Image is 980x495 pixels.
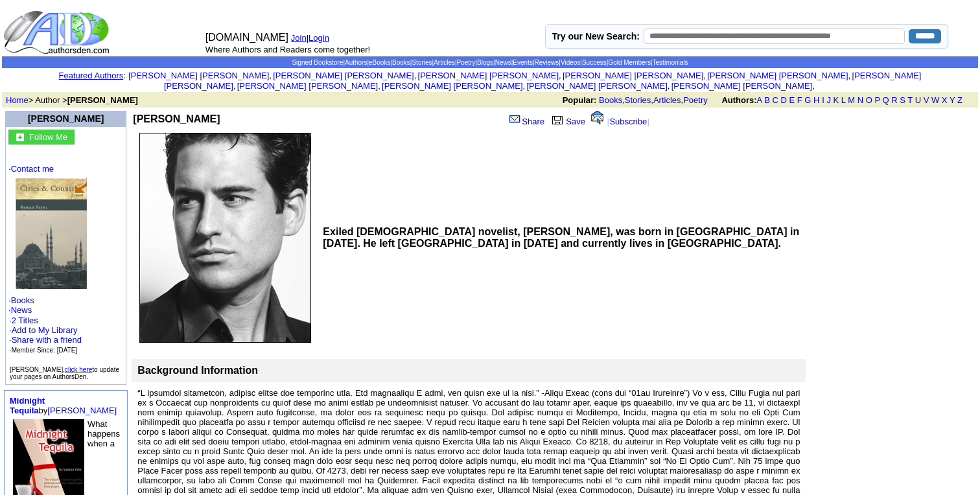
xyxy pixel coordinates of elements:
[457,59,476,66] a: Poetry
[369,59,390,66] a: eBooks
[10,366,119,380] font: [PERSON_NAME], to update your pages on AuthorsDen.
[683,95,708,105] a: Poetry
[11,164,54,174] a: Contact me
[137,365,258,376] b: Background Information
[535,59,559,66] a: Reviews
[931,95,939,105] a: W
[582,59,607,66] a: Success
[591,111,603,124] img: alert.gif
[10,396,117,415] font: by
[47,406,117,415] a: [PERSON_NAME]
[29,131,67,142] a: Follow Me
[625,95,651,105] a: Stories
[647,117,649,126] font: ]
[561,59,580,66] a: Videos
[508,117,544,126] a: Share
[882,95,889,105] a: Q
[65,366,92,373] a: click here
[706,73,707,80] font: i
[813,95,819,105] a: H
[549,117,585,126] a: Save
[764,95,770,105] a: B
[924,95,929,105] a: V
[563,95,597,105] b: Popular:
[12,316,38,325] a: 2 Titles
[392,59,410,66] a: Books
[874,95,880,105] a: P
[128,71,922,91] font: , , , , , , , , , ,
[16,178,87,289] img: 18853.jpg
[205,32,288,43] font: [DOMAIN_NAME]
[16,133,24,141] img: gc.jpg
[236,83,237,90] font: i
[950,95,955,105] a: Y
[907,95,913,105] a: T
[6,95,138,105] font: > Author >
[721,95,756,105] b: Authors:
[272,73,273,80] font: i
[291,33,307,43] a: Join
[3,10,112,55] img: logo_ad.gif
[307,33,334,43] font: |
[9,316,82,354] font: ·
[273,71,414,80] a: [PERSON_NAME] [PERSON_NAME]
[12,347,78,354] font: Member Since: [DATE]
[850,73,852,80] font: i
[653,95,681,105] a: Articles
[797,95,802,105] a: F
[59,71,126,80] font: :
[841,95,846,105] a: L
[11,305,32,315] a: News
[957,95,962,105] a: Z
[67,95,138,105] b: [PERSON_NAME]
[550,114,565,124] img: library.gif
[28,113,104,124] font: [PERSON_NAME]
[6,95,29,105] a: Home
[822,95,824,105] a: I
[834,95,839,105] a: K
[205,45,370,54] font: Where Authors and Readers come together!
[237,81,378,91] a: [PERSON_NAME] [PERSON_NAME]
[29,132,67,142] font: Follow Me
[128,71,269,80] a: [PERSON_NAME] [PERSON_NAME]
[826,95,831,105] a: J
[309,33,329,43] a: Login
[789,95,795,105] a: E
[164,71,922,91] a: [PERSON_NAME] [PERSON_NAME]
[780,95,786,105] a: D
[757,95,762,105] a: A
[804,95,811,105] a: G
[416,73,417,80] font: i
[382,81,522,91] a: [PERSON_NAME] [PERSON_NAME]
[477,59,493,66] a: Blogs
[380,83,382,90] font: i
[671,81,812,91] a: [PERSON_NAME] [PERSON_NAME]
[345,59,367,66] a: Authors
[412,59,432,66] a: Stories
[139,133,311,343] img: 55658.jpg
[292,59,688,66] span: | | | | | | | | | | | | | |
[607,117,610,126] font: [
[8,164,123,355] font: · · ·
[563,71,703,80] a: [PERSON_NAME] [PERSON_NAME]
[133,113,220,124] b: [PERSON_NAME]
[552,31,640,41] label: Try our New Search:
[10,396,45,415] a: Midnight Tequila
[12,335,82,345] a: Share with a friend
[563,95,974,105] font: , , ,
[434,59,455,66] a: Articles
[59,71,124,80] a: Featured Authors
[670,83,671,90] font: i
[815,83,816,90] font: i
[11,295,34,305] a: Books
[848,95,855,105] a: M
[526,81,667,91] a: [PERSON_NAME] [PERSON_NAME]
[942,95,948,105] a: X
[599,95,622,105] a: Books
[12,325,78,335] a: Add to My Library
[525,83,526,90] font: i
[866,95,872,105] a: O
[653,59,688,66] a: Testimonials
[292,59,343,66] a: Signed Bookstore
[495,59,511,66] a: News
